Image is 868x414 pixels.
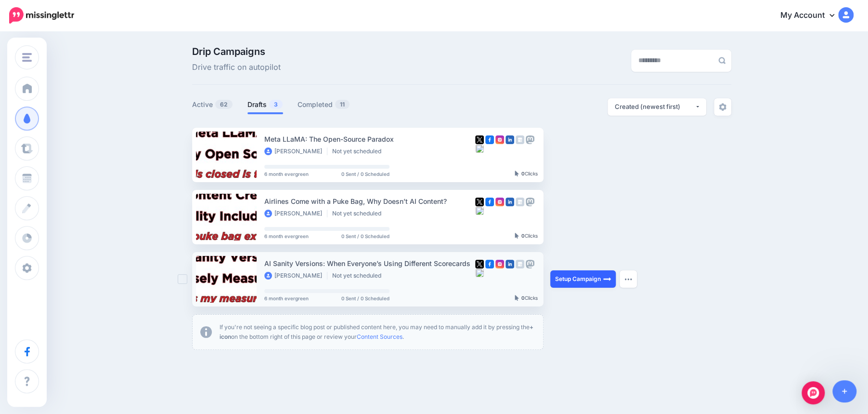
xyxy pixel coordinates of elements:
div: Meta LLaMA: The Open-Source Paradox [264,134,475,145]
a: My Account [771,4,854,27]
span: 62 [215,100,233,109]
div: Created (newest first) [615,102,695,111]
span: 3 [269,100,283,109]
img: google_business-grey-square.png [516,260,524,268]
img: instagram-square.png [495,135,504,144]
a: Setup Campaign [550,270,616,288]
img: facebook-square.png [485,260,494,268]
b: 0 [521,295,525,301]
img: twitter-square.png [475,260,484,268]
a: Completed11 [298,99,350,110]
img: instagram-square.png [495,198,504,206]
li: Not yet scheduled [332,210,386,217]
b: 0 [521,171,525,176]
span: 6 month evergreen [264,172,309,176]
div: Open Intercom Messenger [802,381,825,404]
span: 0 Sent / 0 Scheduled [341,172,389,176]
img: twitter-square.png [475,135,484,144]
p: If you're not seeing a specific blog post or published content here, you may need to manually add... [220,322,535,342]
img: menu.png [22,53,32,62]
b: 0 [521,233,525,239]
div: Clicks [515,295,538,301]
img: dots.png [624,278,632,280]
div: AI Sanity Versions: When Everyone’s Using Different Scorecards [264,258,475,269]
a: Drafts3 [247,99,283,110]
img: Missinglettr [9,7,74,24]
div: Clicks [515,171,538,177]
img: bluesky-grey-square.png [475,268,484,277]
img: mastodon-grey-square.png [526,135,534,144]
img: linkedin-square.png [505,135,514,144]
span: 11 [335,100,350,109]
img: linkedin-square.png [505,260,514,268]
img: google_business-grey-square.png [516,135,524,144]
b: + icon [220,323,533,340]
img: instagram-square.png [495,260,504,268]
span: Drip Campaigns [192,47,281,56]
img: pointer-grey-darker.png [515,295,519,301]
img: pointer-grey-darker.png [515,233,519,239]
img: facebook-square.png [485,135,494,144]
div: Clicks [515,233,538,239]
span: 6 month evergreen [264,296,309,301]
li: Not yet scheduled [332,147,386,155]
img: twitter-square.png [475,198,484,206]
span: 6 month evergreen [264,234,309,239]
img: mastodon-grey-square.png [526,198,534,206]
img: mastodon-grey-square.png [526,260,534,268]
span: 0 Sent / 0 Scheduled [341,296,389,301]
img: bluesky-grey-square.png [475,144,484,153]
button: Created (newest first) [608,98,706,116]
span: 0 Sent / 0 Scheduled [341,234,389,239]
img: bluesky-grey-square.png [475,206,484,215]
li: [PERSON_NAME] [264,272,327,280]
img: settings-grey.png [719,103,726,111]
a: Content Sources [357,333,402,340]
li: Not yet scheduled [332,272,386,280]
a: Active62 [192,99,233,110]
img: arrow-long-right-white.png [603,275,611,283]
img: google_business-grey-square.png [516,198,524,206]
img: info-circle-grey.png [200,326,212,338]
span: Drive traffic on autopilot [192,61,281,74]
img: search-grey-6.png [718,57,725,64]
div: Airlines Come with a Puke Bag, Why Doesn’t AI Content? [264,196,475,207]
img: facebook-square.png [485,198,494,206]
li: [PERSON_NAME] [264,210,327,217]
li: [PERSON_NAME] [264,147,327,155]
img: pointer-grey-darker.png [515,171,519,176]
img: linkedin-square.png [505,198,514,206]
